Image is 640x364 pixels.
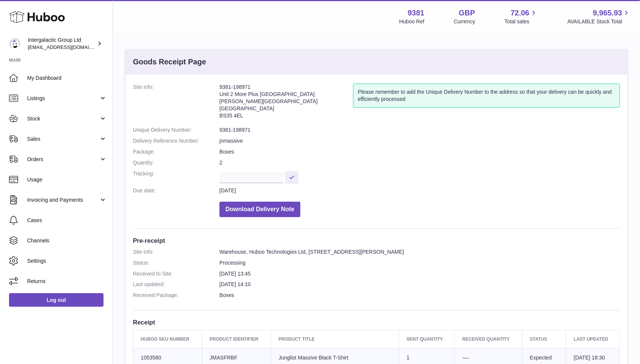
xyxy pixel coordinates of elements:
h3: Goods Receipt Page [133,57,206,67]
span: 9,965.93 [593,8,622,18]
span: [EMAIL_ADDRESS][DOMAIN_NAME] [28,44,111,50]
dd: [DATE] 14:10 [219,281,620,288]
dd: Warehouse, Huboo Technologies Ltd, [STREET_ADDRESS][PERSON_NAME] [219,248,620,256]
span: Returns [27,278,107,285]
dd: 2 [219,159,620,166]
dt: Delivery Reference Number: [133,137,219,145]
dt: Received Package: [133,292,219,299]
span: Orders [27,156,99,163]
strong: GBP [459,8,475,18]
span: My Dashboard [27,75,107,82]
dd: Processing [219,259,620,267]
dt: Last updated: [133,281,219,288]
th: Huboo SKU Number [133,330,202,348]
img: info@junglistnetwork.com [9,38,20,49]
dt: Received to Site: [133,270,219,277]
span: Channels [27,237,107,244]
span: Sales [27,136,99,143]
th: Sent Quantity [399,330,455,348]
div: Please remember to add the Unique Delivery Number to the address so that your delivery can be qui... [353,84,620,108]
a: 9,965.93 AVAILABLE Stock Total [567,8,631,25]
strong: 9381 [408,8,425,18]
span: Listings [27,95,99,102]
dd: Boxes [219,148,620,155]
dt: Package: [133,148,219,155]
dd: jnmassive [219,137,620,145]
a: 72.06 Total sales [504,8,538,25]
th: Product Identifier [202,330,271,348]
th: Received Quantity [455,330,522,348]
dt: Site Info: [133,84,219,123]
div: Intergalactic Group Ltd [28,37,96,51]
span: 72.06 [510,8,529,18]
div: Huboo Ref [399,18,425,25]
span: Stock [27,115,99,122]
div: Currency [454,18,475,25]
span: Total sales [504,18,538,25]
th: Last updated [566,330,620,348]
dt: Site Info: [133,248,219,256]
a: Log out [9,293,104,307]
dd: [DATE] 13:45 [219,270,620,277]
dt: Due date: [133,187,219,194]
button: Download Delivery Note [219,202,300,217]
h3: Receipt [133,318,620,326]
dd: 9381-198971 [219,126,620,134]
span: Invoicing and Payments [27,196,99,204]
dt: Tracking: [133,170,219,183]
span: Cases [27,217,107,224]
span: AVAILABLE Stock Total [567,18,631,25]
dt: Quantity: [133,159,219,166]
th: Product title [271,330,399,348]
dt: Status: [133,259,219,267]
span: Usage [27,176,107,183]
h3: Pre-receipt [133,236,620,245]
dd: [DATE] [219,187,620,194]
dt: Unique Delivery Number: [133,126,219,134]
span: Settings [27,257,107,265]
dd: Boxes [219,292,620,299]
address: 9381-198971 Unit 2 More Plus [GEOGRAPHIC_DATA] [PERSON_NAME][GEOGRAPHIC_DATA] [GEOGRAPHIC_DATA] B... [219,84,353,123]
th: Status [522,330,566,348]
